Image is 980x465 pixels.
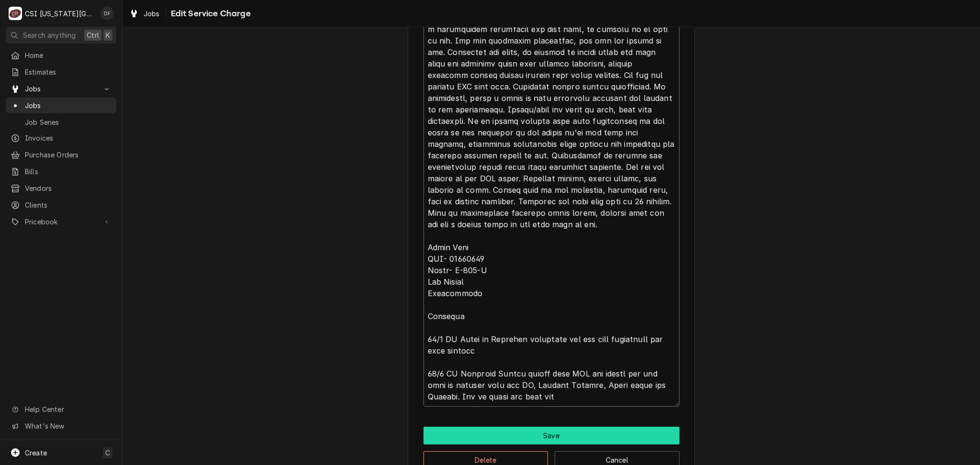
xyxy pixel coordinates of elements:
[25,50,111,60] span: Home
[25,133,111,143] span: Invoices
[125,6,164,22] a: Jobs
[25,200,111,210] span: Clients
[25,166,111,177] span: Bills
[6,197,116,213] a: Clients
[6,47,116,63] a: Home
[9,7,22,20] div: CSI Kansas City's Avatar
[25,9,95,19] div: CSI [US_STATE][GEOGRAPHIC_DATA]
[105,448,110,458] span: C
[6,418,116,434] a: Go to What's New
[6,27,116,44] button: Search anythingCtrlK
[25,183,111,193] span: Vendors
[25,217,97,227] span: Pricebook
[6,130,116,146] a: Invoices
[106,30,110,40] span: K
[25,67,111,77] span: Estimates
[423,427,679,444] button: Save
[6,401,116,417] a: Go to Help Center
[144,9,160,19] span: Jobs
[6,98,116,113] a: Jobs
[6,64,116,80] a: Estimates
[6,147,116,163] a: Purchase Orders
[6,214,116,230] a: Go to Pricebook
[25,100,111,111] span: Jobs
[6,180,116,196] a: Vendors
[25,404,111,414] span: Help Center
[87,30,99,40] span: Ctrl
[6,164,116,179] a: Bills
[168,7,251,20] span: Edit Service Charge
[25,117,111,127] span: Job Series
[25,150,111,160] span: Purchase Orders
[6,81,116,97] a: Go to Jobs
[9,7,22,20] div: C
[23,30,76,40] span: Search anything
[25,449,47,457] span: Create
[100,7,114,20] div: David Fannin's Avatar
[100,7,114,20] div: DF
[423,427,679,444] div: Button Group Row
[25,84,97,94] span: Jobs
[25,421,111,431] span: What's New
[6,114,116,130] a: Job Series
